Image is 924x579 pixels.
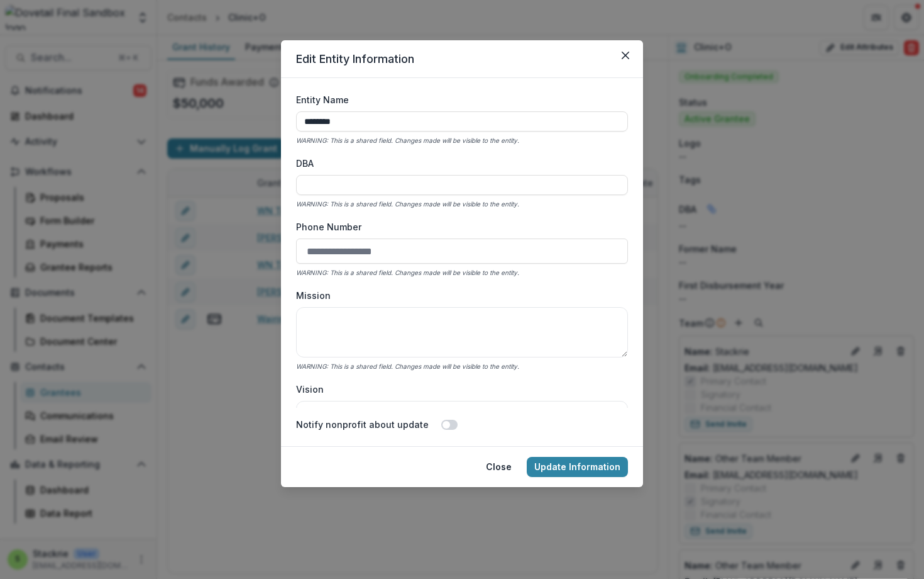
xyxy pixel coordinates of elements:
header: Edit Entity Information [281,40,643,78]
i: WARNING: This is a shared field. Changes made will be visible to the entity. [296,363,519,370]
i: WARNING: This is a shared field. Changes made will be visible to the entity. [296,200,519,208]
label: Notify nonprofit about update [296,418,429,431]
button: Close [615,45,635,65]
i: WARNING: This is a shared field. Changes made will be visible to the entity. [296,269,519,276]
label: Vision [296,383,620,396]
label: Mission [296,289,620,302]
label: DBA [296,157,620,170]
label: Phone Number [296,220,620,233]
button: Close [478,457,519,477]
button: Update Information [527,457,628,477]
label: Entity Name [296,93,620,106]
i: WARNING: This is a shared field. Changes made will be visible to the entity. [296,137,519,144]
